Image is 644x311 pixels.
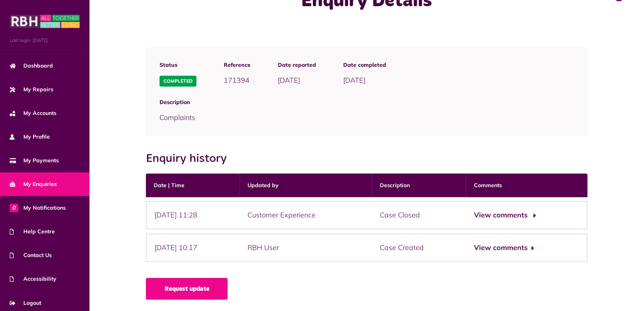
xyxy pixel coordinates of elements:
[160,98,574,106] span: Description
[474,242,534,254] button: View comments
[10,204,66,212] span: My Notifications
[474,210,534,221] button: View comments
[343,61,386,69] span: Date completed
[372,201,466,229] div: Case Closed
[10,228,55,236] span: Help Centre
[278,76,300,85] span: [DATE]
[10,180,57,188] span: My Enquiries
[343,76,365,85] span: [DATE]
[146,234,239,262] div: [DATE] 10:17
[10,156,59,165] span: My Payments
[146,201,239,229] div: [DATE] 11:28
[224,76,249,85] span: 171394
[146,152,235,166] h2: Enquiry history
[10,85,53,94] span: My Repairs
[278,61,316,69] span: Date reported
[10,133,50,141] span: My Profile
[146,278,228,300] a: Request update
[10,109,56,117] span: My Accounts
[466,174,588,197] th: Comments
[160,76,197,87] span: Completed
[10,62,53,70] span: Dashboard
[10,203,18,212] span: 0
[160,61,197,69] span: Status
[146,174,239,197] th: Date | Time
[240,234,372,262] div: RBH User
[10,251,52,259] span: Contact Us
[10,299,41,307] span: Logout
[240,201,372,229] div: Customer Experience
[240,174,372,197] th: Updated by
[10,275,56,283] span: Accessibility
[224,61,251,69] span: Reference
[160,113,195,122] span: Complaints
[372,174,466,197] th: Description
[10,37,80,44] span: Last login: [DATE]
[372,234,466,262] div: Case Created
[10,14,80,29] img: MyRBH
